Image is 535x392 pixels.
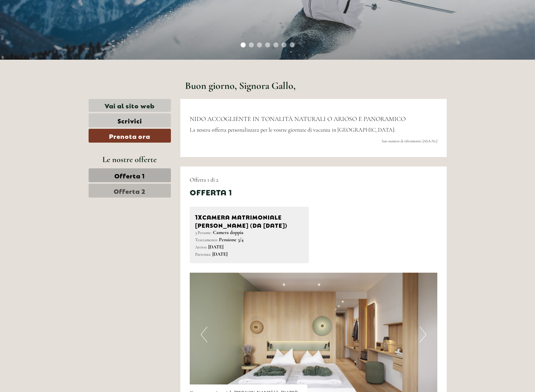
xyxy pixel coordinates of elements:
small: Partenza: [195,252,211,257]
h1: Buon giorno, Signora Gallo, [185,80,296,91]
span: La nostra offerta personalizzata per le vostre giornate di vacanza in [GEOGRAPHIC_DATA]: [190,126,396,133]
span: Offerta 1 [114,171,145,180]
span: Suo numero di riferimento: [ASA-Nr.] [382,139,437,143]
button: Next [420,327,426,342]
a: Prenota ora [89,129,171,143]
a: Scrivici [89,113,171,127]
button: Previous [201,327,207,342]
span: Offerta 2 [114,186,145,195]
a: Vai al sito web [89,99,171,112]
b: Camera doppia [213,229,243,236]
div: Le nostre offerte [89,154,171,165]
b: Pensione 3/4 [219,237,243,243]
div: Camera matrimoniale [PERSON_NAME] (da [DATE]) [195,212,303,229]
div: Offerta 1 [190,187,232,197]
small: Trattamento: [195,237,218,242]
span: NIDO ACCOGLIENTE IN TONALITÀ NATURALI O ARIOSO E PANORAMICO [190,115,406,123]
span: Offerta 1 di 2 [190,176,218,183]
small: 3 Persone: [195,230,212,235]
small: Arrivo: [195,244,207,250]
b: 1x [195,212,202,221]
b: [DATE] [208,244,223,250]
b: [DATE] [212,251,227,257]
